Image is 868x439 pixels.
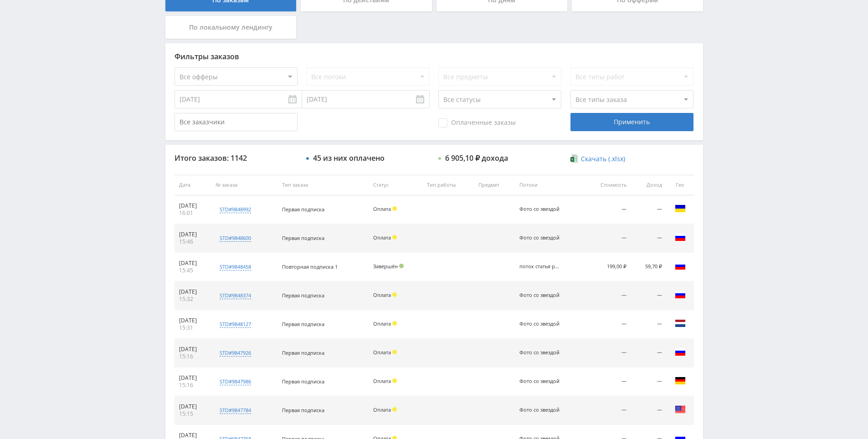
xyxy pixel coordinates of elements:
span: Оплата [373,349,391,356]
td: — [631,310,667,339]
td: — [631,195,667,224]
div: std#9848127 [220,321,251,328]
div: [DATE] [179,317,206,324]
span: Оплата [373,320,391,327]
div: [DATE] [179,231,206,238]
span: Первая подписка [282,407,324,413]
img: rus.png [675,232,686,243]
a: Скачать (.xlsx) [570,154,625,163]
div: std#9848600 [220,235,251,242]
div: 15:31 [179,324,206,332]
span: Холд [392,378,397,383]
td: — [631,281,667,310]
div: 15:32 [179,296,206,303]
td: — [583,396,631,425]
div: 15:16 [179,353,206,360]
span: Холд [392,407,397,412]
td: — [583,368,631,396]
span: Оплата [373,291,391,298]
span: Холд [392,206,397,211]
td: 199,00 ₽ [583,253,631,281]
span: Холд [392,321,397,326]
div: std#9848992 [220,206,251,213]
td: — [631,396,667,425]
div: 15:45 [179,267,206,274]
span: Скачать (.xlsx) [581,155,625,163]
img: deu.png [675,375,686,386]
div: [DATE] [179,202,206,209]
div: [DATE] [179,346,206,353]
td: 59,70 ₽ [631,253,667,281]
div: [DATE] [179,403,206,410]
td: — [631,339,667,368]
div: [DATE] [179,432,206,439]
span: Первая подписка [282,292,324,299]
div: 6 905,10 ₽ дохода [445,154,508,162]
th: Тип работы [422,175,474,195]
span: Завершён [373,263,398,270]
span: Первая подписка [282,378,324,385]
img: ukr.png [675,203,686,214]
td: — [583,195,631,224]
img: xlsx [570,154,578,163]
span: Холд [392,235,397,240]
div: Фото со звездой [519,378,560,384]
th: Статус [369,175,423,195]
div: [DATE] [179,374,206,382]
span: Первая подписка [282,206,324,213]
span: Первая подписка [282,349,324,356]
div: Фото со звездой [519,206,560,212]
img: rus.png [675,289,686,300]
th: № заказа [211,175,277,195]
th: Потоки [515,175,583,195]
td: — [583,339,631,368]
th: Гео [667,175,694,195]
span: Подтвержден [399,264,404,268]
span: Оплата [373,234,391,241]
div: std#9848374 [220,292,251,299]
img: usa.png [675,404,686,415]
img: rus.png [675,260,686,271]
div: Итого заказов: 1142 [175,154,298,162]
div: std#9847986 [220,378,251,385]
span: Оплата [373,378,391,384]
div: поток статья рерайт [519,264,560,270]
td: — [583,281,631,310]
span: Оплата [373,205,391,212]
div: std#9848458 [220,263,251,271]
th: Доход [631,175,667,195]
td: — [583,310,631,339]
div: 15:46 [179,238,206,245]
div: По локальному лендингу [165,16,297,39]
div: Фото со звездой [519,350,560,356]
div: 16:01 [179,209,206,217]
div: 45 из них оплачено [313,154,385,162]
td: — [583,224,631,253]
div: Фото со звездой [519,235,560,241]
div: Применить [570,113,693,131]
div: Фото со звездой [519,292,560,298]
th: Стоимость [583,175,631,195]
span: Холд [392,292,397,297]
th: Дата [175,175,211,195]
div: Фото со звездой [519,321,560,327]
div: Фото со звездой [519,407,560,413]
span: Первая подписка [282,235,324,241]
div: 15:15 [179,410,206,418]
div: Фильтры заказов [175,52,694,61]
img: rus.png [675,347,686,357]
span: Оплата [373,406,391,413]
span: Первая подписка [282,321,324,327]
div: std#9847926 [220,349,251,357]
div: [DATE] [179,288,206,296]
img: nld.png [675,318,686,329]
td: — [631,368,667,396]
th: Предмет [474,175,515,195]
div: std#9847784 [220,407,251,414]
div: 15:16 [179,382,206,389]
th: Тип заказа [277,175,369,195]
span: Холд [392,350,397,354]
span: Повторная подписка 1 [282,263,338,270]
td: — [631,224,667,253]
div: [DATE] [179,260,206,267]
